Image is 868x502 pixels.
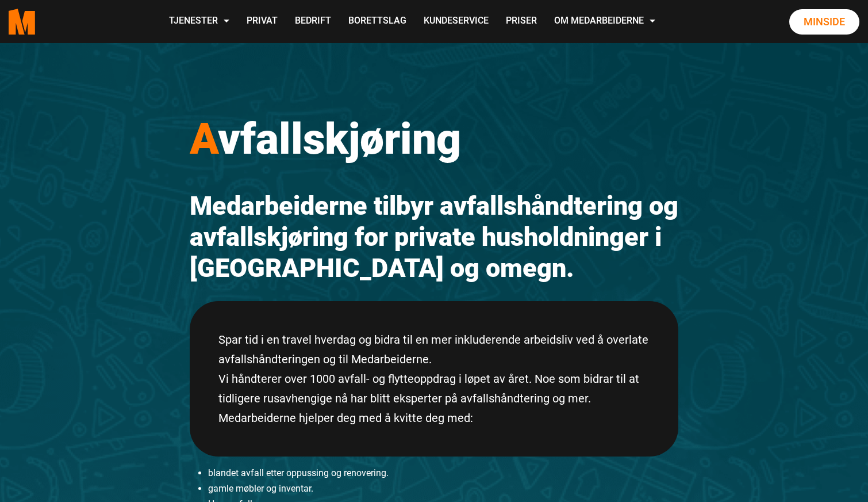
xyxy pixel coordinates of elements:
span: A [190,113,218,164]
div: Spar tid i en travel hverdag og bidra til en mer inkluderende arbeidsliv ved å overlate avfallshå... [190,301,678,457]
a: Tjenester [160,1,238,42]
h2: Medarbeiderne tilbyr avfallshåndtering og avfallskjøring for private husholdninger i [GEOGRAPHIC_... [190,191,678,284]
li: gamle møbler og inventar. [208,481,678,496]
a: Kundeservice [415,1,497,42]
h1: vfallskjøring [190,113,678,165]
a: Om Medarbeiderne [546,1,664,42]
a: Priser [497,1,546,42]
li: blandet avfall etter oppussing og renovering. [208,465,678,481]
a: Minside [789,9,859,35]
a: Borettslag [340,1,415,42]
a: Bedrift [286,1,340,42]
a: Privat [238,1,286,42]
